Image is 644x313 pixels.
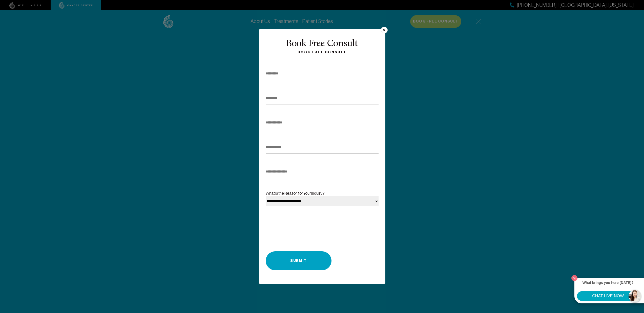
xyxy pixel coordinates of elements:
iframe: Widget containing checkbox for hCaptcha security challenge [266,218,342,238]
button: Submit [266,251,331,270]
button: Close [570,274,579,282]
button: × [381,27,387,33]
button: CHAT LIVE NOW [577,291,639,301]
div: Book Free Consult [264,49,380,55]
label: What Is the Reason for Your Inquiry? [266,190,379,214]
select: What Is the Reason for Your Inquiry? [266,196,379,206]
div: Book Free Consult [264,39,380,49]
strong: What brings you here [DATE]? [583,281,634,285]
